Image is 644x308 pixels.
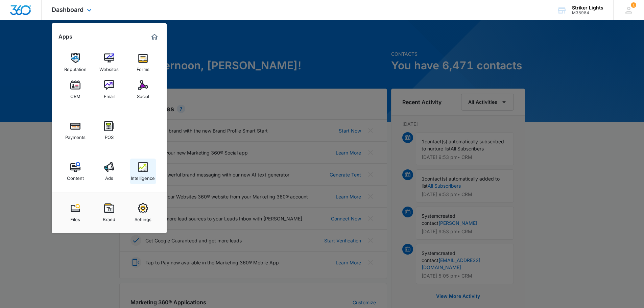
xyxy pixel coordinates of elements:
div: Email [104,90,115,99]
a: Marketing 360® Dashboard [149,31,160,42]
a: Forms [130,50,156,75]
div: Forms [137,63,149,72]
div: Files [70,213,80,222]
div: Social [137,90,149,99]
div: Settings [135,213,151,222]
div: Intelligence [131,172,155,181]
div: Payments [65,131,86,140]
div: Brand [103,213,115,222]
div: Content [67,172,84,181]
div: Websites [99,63,119,72]
div: Reputation [64,63,87,72]
div: account id [572,10,603,15]
span: Dashboard [52,6,84,13]
div: notifications count [631,2,636,8]
a: Files [63,200,88,226]
a: Brand [96,200,122,226]
div: CRM [70,90,80,99]
a: Ads [96,159,122,184]
h2: Apps [58,33,72,40]
a: Reputation [63,50,88,75]
div: Ads [105,172,113,181]
a: Websites [96,50,122,75]
a: CRM [63,77,88,102]
a: Intelligence [130,159,156,184]
a: Payments [63,118,88,143]
a: Email [96,77,122,102]
div: account name [572,5,603,10]
a: Social [130,77,156,102]
a: Settings [130,200,156,226]
a: Content [63,159,88,184]
div: POS [105,131,114,140]
span: 1 [631,2,636,8]
a: POS [96,118,122,143]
